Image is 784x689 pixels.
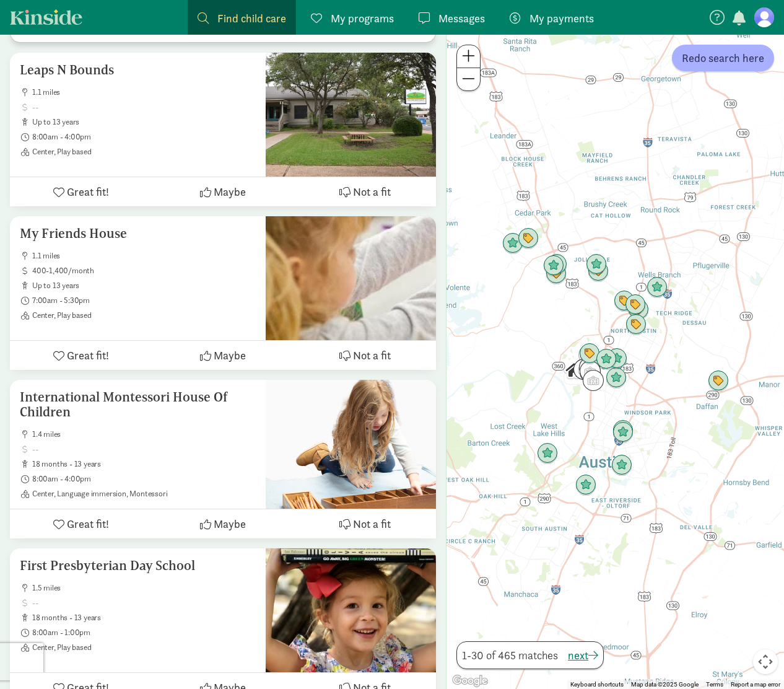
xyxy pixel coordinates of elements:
div: Click to see details [502,233,523,254]
span: Messages [438,10,485,27]
button: Maybe [152,341,294,370]
div: Click to see details [546,254,567,275]
div: Click to see details [625,294,646,315]
div: Click to see details [628,299,649,320]
span: 400-1,400/month [32,266,256,276]
button: Keyboard shortcuts [570,680,624,689]
a: Report a map error [731,681,780,688]
div: Click to see details [573,359,595,380]
div: Click to see details [575,475,596,496]
div: Click to see details [586,254,607,275]
span: 18 months - 13 years [32,459,256,469]
div: Click to see details [583,370,604,391]
div: Click to see details [588,261,609,282]
div: Click to see details [564,360,585,381]
span: Maybe [214,516,246,532]
span: My programs [331,10,394,27]
button: Not a fit [294,509,436,538]
img: Google [450,673,490,689]
button: Great fit! [10,509,152,538]
a: Open this area in Google Maps (opens a new window) [450,673,490,689]
span: Center, Play based [32,147,256,157]
button: Not a fit [294,177,436,206]
span: Not a fit [353,347,391,364]
div: Click to see details [578,344,599,366]
span: 8:00am - 4:00pm [32,132,256,142]
span: 8:00am - 4:00pm [32,474,256,484]
span: Maybe [214,183,246,200]
button: next [568,647,598,664]
span: 1.1 miles [32,87,256,97]
div: Click to see details [580,361,601,382]
span: Not a fit [353,516,391,532]
span: up to 13 years [32,117,256,127]
span: Great fit! [67,516,109,532]
span: Redo search here [682,50,764,66]
div: Click to see details [596,349,617,370]
span: Map data ©2025 Google [631,681,699,688]
span: up to 13 years [32,281,256,291]
button: Great fit! [10,341,152,370]
span: 18 months - 13 years [32,613,256,623]
div: Click to see details [625,314,647,335]
span: 7:00am - 5:30pm [32,296,256,305]
span: Center, Play based [32,310,256,320]
button: Maybe [152,509,294,538]
div: Click to see details [611,455,632,476]
div: Click to see details [579,357,600,378]
h5: Leaps N Bounds [20,63,256,77]
button: Map camera controls [753,649,778,674]
div: Click to see details [708,371,729,392]
h5: My Friends House [20,226,256,241]
div: Click to see details [612,422,634,443]
span: 1.1 miles [32,251,256,261]
div: Click to see details [606,367,627,388]
span: Not a fit [353,183,391,200]
button: Maybe [152,177,294,206]
button: Great fit! [10,177,152,206]
span: 8:00am - 1:00pm [32,628,256,638]
button: Not a fit [294,341,436,370]
a: Kinside [10,9,82,25]
div: Click to see details [543,255,564,276]
h5: International Montessori House Of Children [20,390,256,419]
span: 1-30 of 465 matches [462,647,558,664]
span: Center, Language immersion, Montessori [32,489,256,499]
div: Click to see details [579,343,600,364]
div: Click to see details [537,443,558,464]
button: Redo search here [672,45,774,71]
div: Click to see details [647,277,668,298]
span: 1.5 miles [32,583,256,593]
span: Maybe [214,347,246,364]
span: Great fit! [67,347,109,364]
h5: First Presbyterian Day School [20,558,256,573]
div: Click to see details [518,228,539,249]
div: Click to see details [612,420,634,441]
span: Find child care [217,10,286,27]
div: Click to see details [614,291,635,312]
div: Click to see details [606,348,627,369]
span: Great fit! [67,183,109,200]
span: 1.4 miles [32,429,256,439]
span: My payments [529,10,594,27]
span: Center, Play based [32,643,256,652]
a: Terms (opens in new tab) [706,681,723,688]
